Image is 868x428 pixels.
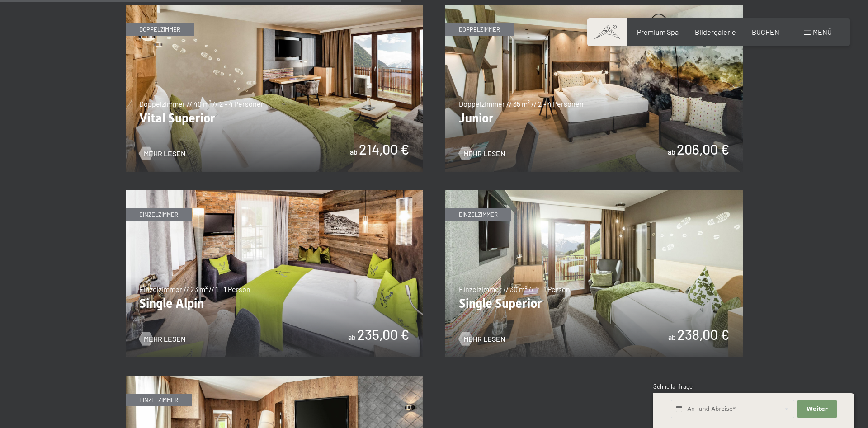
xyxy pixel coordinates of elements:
[144,149,186,159] span: Mehr Lesen
[637,28,679,36] a: Premium Spa
[445,5,743,11] a: Junior
[139,334,186,344] a: Mehr Lesen
[445,191,743,196] a: Single Superior
[463,149,505,159] span: Mehr Lesen
[445,5,743,172] img: Junior
[695,28,736,36] a: Bildergalerie
[126,5,423,172] img: Vital Superior
[126,191,423,196] a: Single Alpin
[463,334,505,344] span: Mehr Lesen
[459,334,505,344] a: Mehr Lesen
[126,5,423,11] a: Vital Superior
[797,400,836,419] button: Weiter
[144,334,186,344] span: Mehr Lesen
[459,149,505,159] a: Mehr Lesen
[653,383,693,390] span: Schnellanfrage
[126,376,423,381] a: Single Relax
[813,28,832,36] span: Menü
[126,190,423,357] img: Single Alpin
[445,190,743,357] img: Single Superior
[807,405,828,413] span: Weiter
[139,149,186,159] a: Mehr Lesen
[752,28,779,36] a: BUCHEN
